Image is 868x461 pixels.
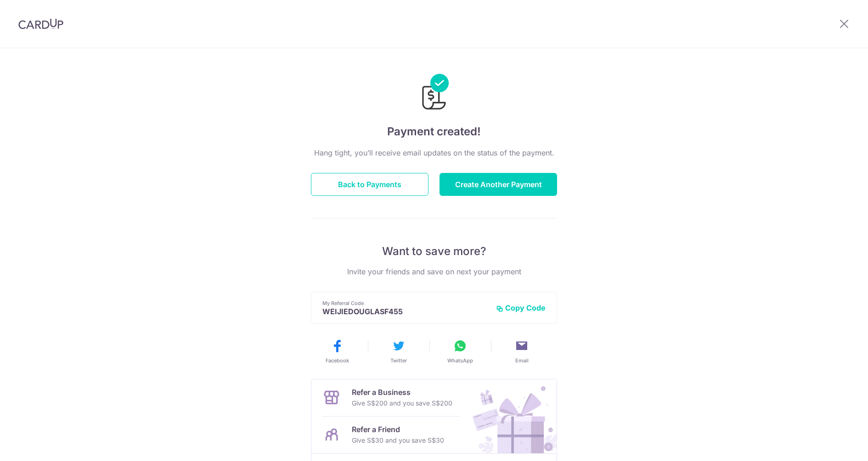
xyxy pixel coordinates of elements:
[311,173,428,196] button: Back to Payments
[352,435,444,446] p: Give S$30 and you save S$30
[372,339,426,364] button: Twitter
[18,18,63,29] img: CardUp
[440,173,557,196] button: Create Another Payment
[447,357,473,364] span: WhatsApp
[390,357,407,364] span: Twitter
[326,357,349,364] span: Facebook
[515,357,529,364] span: Email
[496,303,546,312] button: Copy Code
[352,387,452,398] p: Refer a Business
[311,147,557,158] p: Hang tight, you’ll receive email updates on the status of the payment.
[311,266,557,277] p: Invite your friends and save on next your payment
[464,379,557,453] img: Refer
[310,339,364,364] button: Facebook
[311,123,557,140] h4: Payment created!
[322,307,489,316] p: WEIJIEDOUGLASF455
[322,300,489,307] p: My Referral Code
[495,339,549,364] button: Email
[352,398,452,409] p: Give S$200 and you save S$200
[352,424,444,435] p: Refer a Friend
[419,74,449,112] img: Payments
[433,339,487,364] button: WhatsApp
[311,244,557,259] p: Want to save more?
